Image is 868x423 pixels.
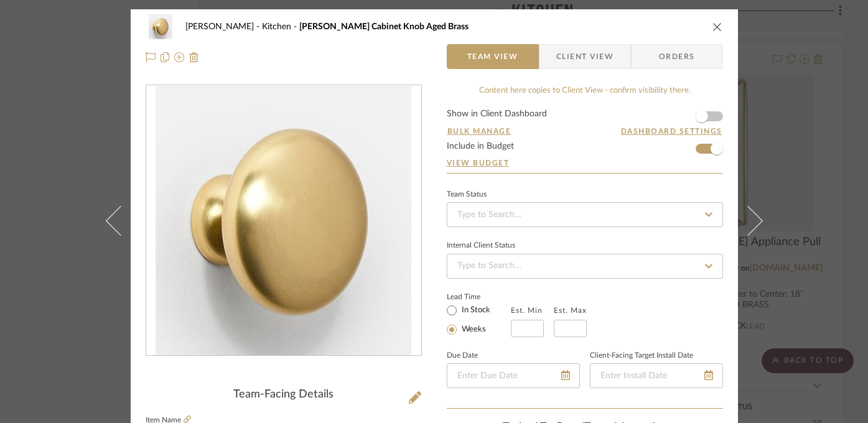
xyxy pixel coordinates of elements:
[447,254,723,279] input: Type to Search…
[447,158,723,168] a: View Budget
[189,52,199,62] img: Remove from project
[467,44,518,69] span: Team View
[146,86,421,356] div: 0
[590,363,723,388] input: Enter Install Date
[447,85,723,97] div: Content here copies to Client View - confirm visibility there.
[459,324,486,335] label: Weeks
[299,22,469,31] span: [PERSON_NAME] Cabinet Knob Aged Brass
[447,353,478,359] label: Due Date
[447,243,515,249] div: Internal Client Status
[712,21,723,32] button: close
[262,22,299,31] span: Kitchen
[459,305,490,316] label: In Stock
[511,306,543,315] label: Est. Min
[447,363,580,388] input: Enter Due Date
[645,44,709,69] span: Orders
[556,44,614,69] span: Client View
[146,388,422,402] div: Team-Facing Details
[620,126,723,137] button: Dashboard Settings
[447,291,511,302] label: Lead Time
[590,353,693,359] label: Client-Facing Target Install Date
[447,202,723,227] input: Type to Search…
[146,14,175,39] img: 8cbb00ba-f10e-4595-b5dc-d99050cd8d99_48x40.jpg
[554,306,587,315] label: Est. Max
[447,126,512,137] button: Bulk Manage
[447,302,511,337] mat-radio-group: Select item type
[447,192,487,198] div: Team Status
[156,86,411,356] img: 8cbb00ba-f10e-4595-b5dc-d99050cd8d99_436x436.jpg
[185,22,262,31] span: [PERSON_NAME]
